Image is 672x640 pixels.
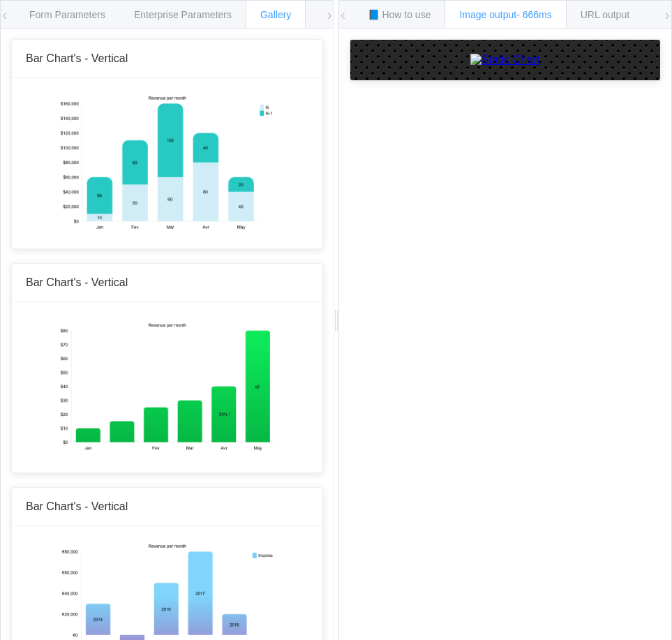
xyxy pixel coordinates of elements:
[459,9,551,20] span: Image output
[26,276,128,288] span: Bar Chart's - Vertical
[581,9,629,20] span: URL output
[134,9,232,20] span: Enterprise Parameters
[516,9,552,20] span: - 666ms
[470,54,540,66] img: Static Chart
[59,316,276,456] img: Static chart exemple
[26,500,128,512] span: Bar Chart's - Vertical
[26,52,128,64] span: Bar Chart's - Vertical
[368,9,431,20] span: 📘 How to use
[260,9,291,20] span: Gallery
[59,92,276,232] img: Static chart exemple
[364,54,647,66] a: Static Chart
[29,9,105,20] span: Form Parameters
